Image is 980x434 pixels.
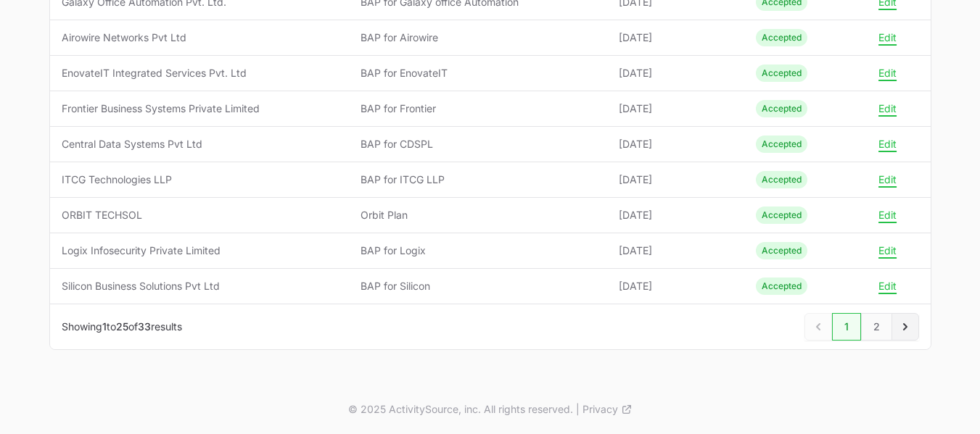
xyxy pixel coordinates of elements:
[361,30,596,45] span: BAP for Airowire
[62,30,338,45] span: Airowire Networks Pvt Ltd
[878,67,897,80] button: Edit
[62,208,338,222] span: ORBIT TECHSOL
[619,30,733,45] span: [DATE]
[361,208,596,222] span: Orbit Plan
[878,280,897,293] button: Edit
[138,320,151,333] span: 33
[832,313,861,341] a: 1
[619,208,733,222] span: [DATE]
[62,243,338,258] span: Logix Infosecurity Private Limited
[348,402,573,417] p: © 2025 ActivitySource, inc. All rights reserved.
[576,402,580,417] span: |
[619,243,733,258] span: [DATE]
[361,101,596,116] span: BAP for Frontier
[62,137,338,151] span: Central Data Systems Pvt Ltd
[619,279,733,293] span: [DATE]
[619,172,733,187] span: [DATE]
[62,320,182,334] p: Showing to of results
[878,138,897,151] button: Edit
[361,279,596,293] span: BAP for Silicon
[116,320,128,333] span: 25
[878,102,897,115] button: Edit
[582,402,633,417] a: Privacy
[892,313,919,341] a: Next
[62,101,338,116] span: Frontier Business Systems Private Limited
[62,279,338,293] span: Silicon Business Solutions Pvt Ltd
[62,66,338,80] span: EnovateIT Integrated Services Pvt. Ltd
[619,101,733,116] span: [DATE]
[878,244,897,257] button: Edit
[878,173,897,186] button: Edit
[361,66,596,80] span: BAP for EnovateIT
[619,66,733,80] span: [DATE]
[878,31,897,44] button: Edit
[861,313,892,341] a: 2
[361,137,596,151] span: BAP for CDSPL
[102,320,107,333] span: 1
[878,209,897,222] button: Edit
[62,172,338,187] span: ITCG Technologies LLP
[361,243,596,258] span: BAP for Logix
[619,137,733,151] span: [DATE]
[361,172,596,187] span: BAP for ITCG LLP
